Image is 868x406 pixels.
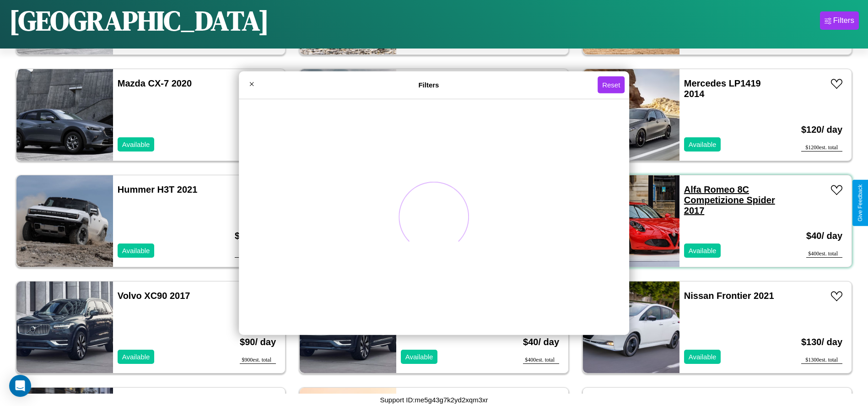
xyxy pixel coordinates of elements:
[684,78,761,99] a: Mercedes LP1419 2014
[9,2,269,39] h1: [GEOGRAPHIC_DATA]
[260,81,598,89] h4: Filters
[684,291,774,301] a: Nissan Frontier 2021
[801,357,842,364] div: $ 1300 est. total
[235,250,276,258] div: $ 2000 est. total
[240,328,276,357] h3: $ 90 / day
[523,328,559,357] h3: $ 40 / day
[235,222,276,250] h3: $ 200 / day
[689,351,717,363] p: Available
[240,357,276,364] div: $ 900 est. total
[118,184,198,195] a: Hummer H3T 2021
[806,222,842,250] h3: $ 40 / day
[118,291,190,301] a: Volvo XC90 2017
[801,115,842,144] h3: $ 120 / day
[801,144,842,152] div: $ 1200 est. total
[689,138,717,151] p: Available
[598,76,625,93] button: Reset
[833,16,854,25] div: Filters
[684,184,775,216] a: Alfa Romeo 8C Competizione Spider 2017
[820,11,859,30] button: Filters
[523,357,559,364] div: $ 400 est. total
[118,78,192,88] a: Mazda CX-7 2020
[801,328,842,357] h3: $ 130 / day
[405,351,433,363] p: Available
[857,184,863,222] div: Give Feedback
[806,250,842,258] div: $ 400 est. total
[380,394,488,406] p: Support ID: me5g43g7k2yd2xqm3xr
[122,351,150,363] p: Available
[9,375,31,397] div: Open Intercom Messenger
[689,244,717,257] p: Available
[122,138,150,151] p: Available
[122,244,150,257] p: Available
